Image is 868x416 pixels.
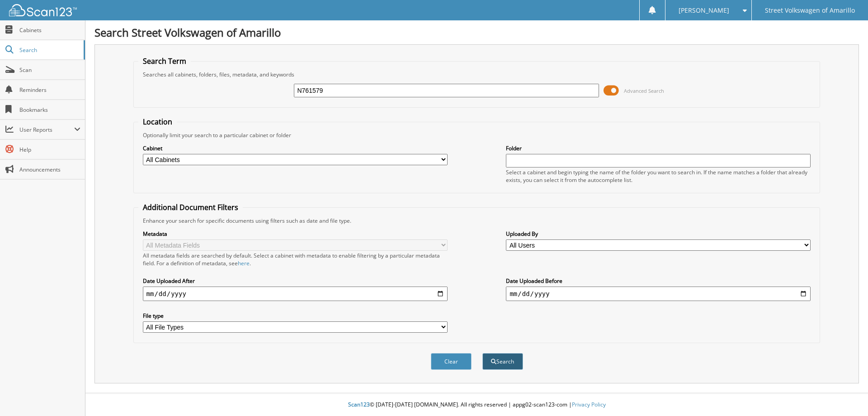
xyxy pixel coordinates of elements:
[506,230,811,238] label: Uploaded By
[431,353,472,370] button: Clear
[19,66,80,74] span: Scan
[506,168,811,184] div: Select a cabinet and begin typing the name of the folder you want to search in. If the name match...
[19,26,80,34] span: Cabinets
[624,87,664,94] span: Advanced Search
[482,353,523,370] button: Search
[506,277,811,285] label: Date Uploaded Before
[143,287,448,301] input: start
[94,25,859,40] h1: Search Street Volkswagen of Amarillo
[506,144,811,152] label: Folder
[143,312,448,320] label: File type
[19,166,80,173] span: Announcements
[85,394,868,416] div: © [DATE]-[DATE] [DOMAIN_NAME]. All rights reserved | appg02-scan123-com |
[19,46,79,54] span: Search
[19,126,74,134] span: User Reports
[138,117,177,127] legend: Location
[138,71,816,78] div: Searches all cabinets, folders, files, metadata, and keywords
[138,56,191,66] legend: Search Term
[19,146,80,153] span: Help
[679,8,729,13] span: [PERSON_NAME]
[765,8,855,13] span: Street Volkswagen of Amarillo
[138,131,816,139] div: Optionally limit your search to a particular cabinet or folder
[19,106,80,114] span: Bookmarks
[143,252,448,267] div: All metadata fields are searched by default. Select a cabinet with metadata to enable filtering b...
[138,202,243,212] legend: Additional Document Filters
[9,4,77,16] img: scan123-logo-white.svg
[143,277,448,285] label: Date Uploaded After
[572,401,606,408] a: Privacy Policy
[238,259,250,267] a: here
[19,86,80,94] span: Reminders
[143,230,448,238] label: Metadata
[143,144,448,152] label: Cabinet
[506,287,811,301] input: end
[823,373,868,416] iframe: Chat Widget
[138,217,816,225] div: Enhance your search for specific documents using filters such as date and file type.
[348,401,370,408] span: Scan123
